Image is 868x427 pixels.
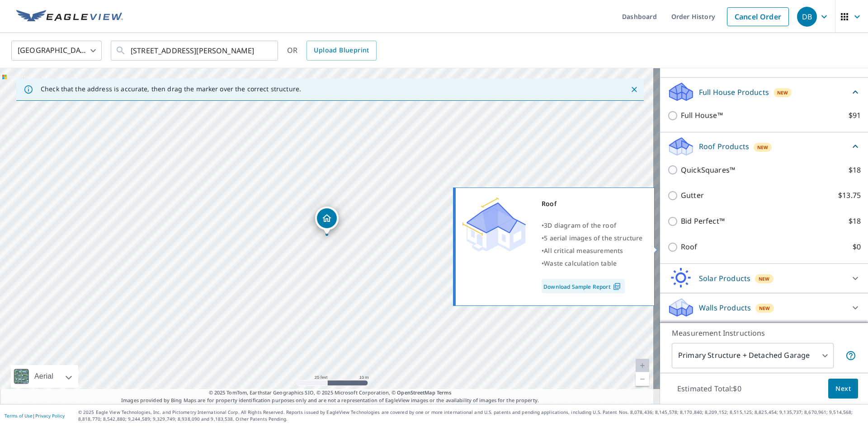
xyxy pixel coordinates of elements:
span: © 2025 TomTom, Earthstar Geographics SIO, © 2025 Microsoft Corporation, © [209,389,452,397]
button: Next [828,379,858,399]
div: Solar ProductsNew [667,267,861,289]
a: Privacy Policy [35,413,65,419]
span: 3D diagram of the roof [544,221,616,230]
p: Check that the address is accurate, then drag the marker over the correct structure. [41,85,301,93]
div: Aerial [32,365,56,388]
p: Bid Perfect™ [681,216,725,227]
p: $18 [849,164,861,176]
a: Terms of Use [5,413,33,419]
div: • [542,232,643,244]
p: QuickSquares™ [681,164,735,176]
p: Full House Products [699,87,769,98]
div: Roof [542,197,643,210]
span: New [777,89,788,96]
div: Full House ProductsNew [667,81,861,103]
span: New [759,305,770,312]
p: Estimated Total: $0 [670,379,749,399]
a: Current Level 20, Zoom Out [636,372,649,386]
div: • [542,244,643,257]
img: EV Logo [16,10,123,23]
p: Full House™ [681,110,723,121]
input: Search by address or latitude-longitude [131,38,259,63]
div: DB [797,7,817,27]
div: Primary Structure + Detached Garage [672,343,834,368]
div: Roof ProductsNew [667,136,861,157]
a: Cancel Order [727,7,789,26]
span: 5 aerial images of the structure [544,234,642,242]
img: Pdf Icon [611,282,623,291]
a: Current Level 20, Zoom In Disabled [636,359,649,372]
span: All critical measurements [544,246,623,255]
div: • [542,219,643,232]
p: $18 [849,216,861,227]
div: OR [287,41,377,61]
span: Waste calculation table [544,259,617,267]
span: Next [835,383,851,394]
div: Dropped pin, building 1, Residential property, 5580 W 700 S North Judson, IN 46366 [315,206,339,235]
a: Terms [437,389,452,396]
span: Your report will include the primary structure and a detached garage if one exists. [845,350,856,361]
img: Premium [462,197,526,252]
p: Measurement Instructions [672,328,856,338]
p: $91 [849,110,861,121]
p: Solar Products [699,273,750,284]
span: Upload Blueprint [314,45,369,56]
p: | [5,413,65,418]
a: Download Sample Report [542,279,625,293]
span: New [757,144,769,151]
p: © 2025 Eagle View Technologies, Inc. and Pictometry International Corp. All Rights Reserved. Repo... [78,409,863,422]
p: Walls Products [699,302,751,313]
p: Roof [681,241,698,253]
span: New [759,275,770,282]
p: $13.75 [838,190,861,201]
a: OpenStreetMap [397,389,435,396]
p: Gutter [681,190,704,201]
button: Close [628,84,640,95]
div: Walls ProductsNew [667,297,861,319]
p: $0 [853,241,861,253]
div: • [542,257,643,270]
div: Aerial [11,365,78,388]
a: Upload Blueprint [307,41,376,61]
p: Roof Products [699,141,749,152]
div: [GEOGRAPHIC_DATA] [11,38,102,63]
